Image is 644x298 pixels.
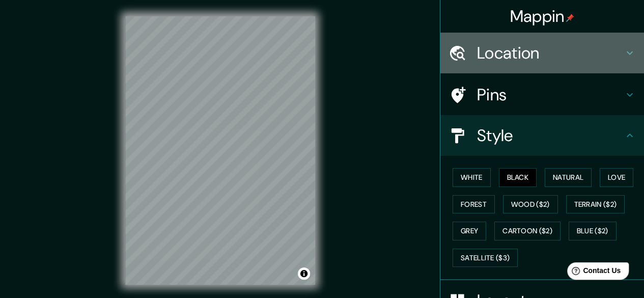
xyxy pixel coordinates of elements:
button: Blue ($2) [569,222,617,240]
button: Black [499,168,537,187]
button: White [453,168,491,187]
canvas: Map [125,16,315,285]
button: Cartoon ($2) [494,222,561,240]
h4: Pins [477,85,624,105]
iframe: Help widget launcher [553,258,633,287]
img: pin-icon.png [566,14,574,22]
button: Terrain ($2) [566,195,625,214]
button: Wood ($2) [503,195,558,214]
button: Natural [545,168,592,187]
h4: Style [477,125,624,146]
div: Style [440,115,644,156]
button: Love [600,168,633,187]
h4: Location [477,43,624,63]
div: Pins [440,74,644,115]
button: Satellite ($3) [453,249,518,267]
button: Forest [453,195,495,214]
h4: Mappin [510,6,575,26]
button: Toggle attribution [298,267,310,280]
div: Location [440,33,644,73]
button: Grey [453,222,486,240]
